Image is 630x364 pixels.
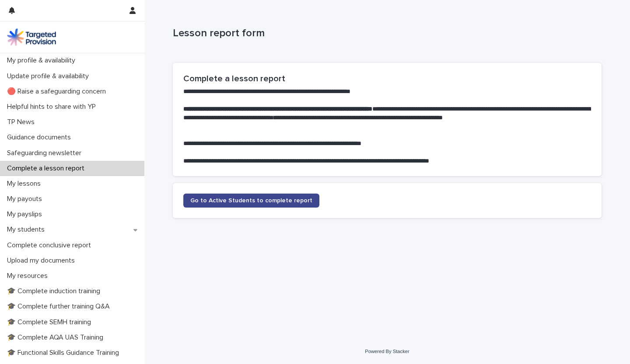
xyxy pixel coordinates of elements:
[3,333,110,342] p: 🎓 Complete AQA UAS Training
[3,318,98,326] p: 🎓 Complete SEMH training
[3,118,42,126] p: TP News
[173,27,598,40] p: Lesson report form
[183,194,319,208] a: Go to Active Students to complete report
[3,195,49,203] p: My payouts
[3,56,82,65] p: My profile & availability
[3,257,82,265] p: Upload my documents
[3,287,107,295] p: 🎓 Complete induction training
[3,349,126,357] p: 🎓 Functional Skills Guidance Training
[3,241,98,250] p: Complete conclusive report
[183,73,591,84] h2: Complete a lesson report
[365,349,409,354] a: Powered By Stacker
[3,210,49,218] p: My payslips
[7,28,56,46] img: M5nRWzHhSzIhMunXDL62
[3,149,88,157] p: Safeguarding newsletter
[190,198,312,204] span: Go to Active Students to complete report
[3,180,48,188] p: My lessons
[3,103,103,111] p: Helpful hints to share with YP
[3,272,55,280] p: My resources
[3,302,117,311] p: 🎓 Complete further training Q&A
[3,72,96,80] p: Update profile & availability
[3,87,113,96] p: 🔴 Raise a safeguarding concern
[3,164,91,173] p: Complete a lesson report
[3,225,52,234] p: My students
[3,133,78,142] p: Guidance documents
